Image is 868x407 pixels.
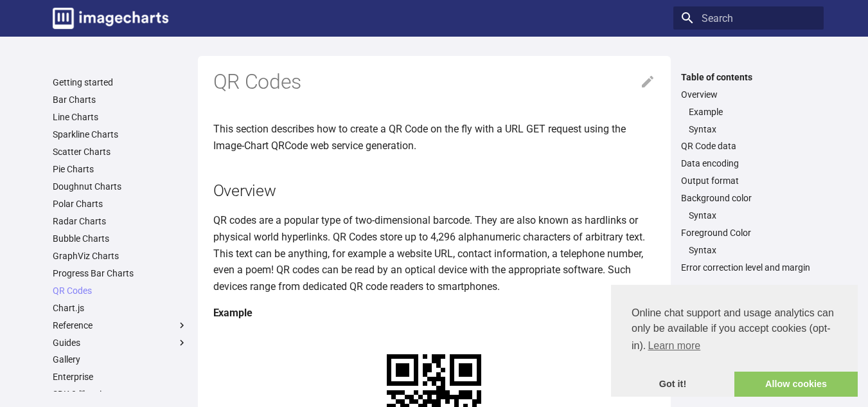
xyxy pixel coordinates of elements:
[611,285,858,397] div: cookieconsent
[53,181,188,192] a: Doughnut Charts
[53,215,188,227] a: Radar Charts
[53,111,188,123] a: Line Charts
[681,140,816,152] a: QR Code data
[681,192,816,204] a: Background color
[53,198,188,210] a: Polar Charts
[681,89,816,100] a: Overview
[611,372,734,397] a: dismiss cookie message
[213,305,655,321] h4: Example
[681,106,816,135] nav: Overview
[53,163,188,175] a: Pie Charts
[53,77,188,88] a: Getting started
[681,244,816,256] nav: Foreground Color
[689,106,816,118] a: Example
[734,372,858,397] a: allow cookies
[681,262,816,273] a: Error correction level and margin
[689,210,816,221] a: Syntax
[53,371,188,383] a: Enterprise
[646,336,702,356] a: learn more about cookies
[689,123,816,135] a: Syntax
[53,320,188,331] label: Reference
[53,267,188,279] a: Progress Bar Charts
[673,71,824,83] label: Table of contents
[213,179,655,202] h2: Overview
[689,244,816,256] a: Syntax
[53,250,188,262] a: GraphViz Charts
[681,158,816,169] a: Data encoding
[53,233,188,244] a: Bubble Charts
[213,212,655,294] p: QR codes are a popular type of two-dimensional barcode. They are also known as hardlinks or physi...
[53,388,188,400] a: SDK & libraries
[53,8,168,29] img: logo
[673,71,824,274] nav: Table of contents
[213,121,655,154] p: This section describes how to create a QR Code on the fly with a URL GET request using the Image-...
[681,227,816,239] a: Foreground Color
[53,354,188,365] a: Gallery
[53,94,188,105] a: Bar Charts
[53,285,188,296] a: QR Codes
[213,69,655,96] h1: QR Codes
[53,302,188,314] a: Chart.js
[681,210,816,221] nav: Background color
[53,146,188,158] a: Scatter Charts
[53,129,188,140] a: Sparkline Charts
[681,175,816,186] a: Output format
[632,305,837,356] span: Online chat support and usage analytics can only be available if you accept cookies (opt-in).
[48,3,173,34] a: Image-Charts documentation
[673,6,824,30] input: Search
[53,337,188,348] label: Guides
